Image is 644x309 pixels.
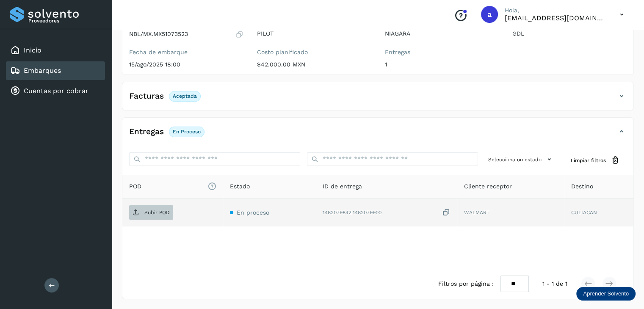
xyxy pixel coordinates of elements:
div: 1482079842|1482079900 [323,208,451,217]
label: Fecha de embarque [129,49,243,56]
div: FacturasAceptada [122,89,633,110]
p: 1 [385,61,499,68]
div: EntregasEn proceso [122,124,633,146]
p: PILOT [257,30,371,37]
span: Estado [230,182,250,191]
p: Subir POD [144,210,170,215]
p: NBL/MX.MX51073523 [129,30,188,38]
span: Limpiar filtros [571,157,606,164]
p: aux.facturacion@atpilot.mx [505,14,606,22]
div: Cuentas por cobrar [6,82,105,100]
a: Cuentas por cobrar [24,87,88,95]
span: Destino [571,182,593,191]
h4: Facturas [129,91,164,101]
span: Cliente receptor [464,182,512,191]
td: WALMART [457,199,565,226]
label: Entregas [385,49,499,56]
div: Aprender Solvento [576,287,636,301]
p: Proveedores [28,18,102,24]
a: Inicio [24,46,41,54]
a: Embarques [24,66,61,74]
div: Inicio [6,41,105,60]
p: Aceptada [173,93,197,99]
p: GDL [512,30,627,37]
button: Subir POD [129,205,173,220]
span: En proceso [237,209,269,216]
p: NIAGARA [385,30,499,37]
button: Selecciona un estado [485,152,557,166]
label: Costo planificado [257,49,371,56]
p: 15/ago/2025 18:00 [129,61,243,68]
p: Hola, [505,7,606,14]
p: Aprender Solvento [583,290,629,297]
p: $42,000.00 MXN [257,61,371,68]
p: En proceso [173,129,201,135]
span: POD [129,182,216,191]
td: CULIACAN [564,199,633,226]
div: Embarques [6,61,105,80]
span: ID de entrega [323,182,362,191]
button: Limpiar filtros [564,152,627,168]
h4: Entregas [129,127,164,137]
span: 1 - 1 de 1 [542,279,567,288]
span: Filtros por página : [438,279,494,288]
